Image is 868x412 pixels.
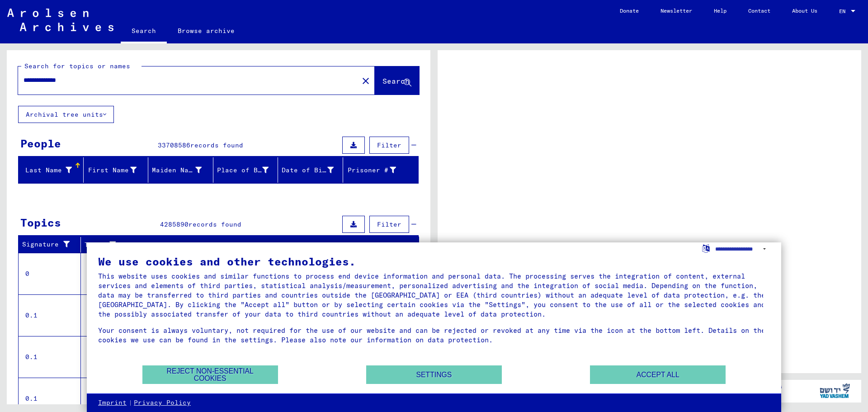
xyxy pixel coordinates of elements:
[190,141,243,149] span: records found
[382,76,410,85] span: Search
[152,163,213,177] div: Maiden Name
[20,135,61,152] div: People
[375,66,419,95] button: Search
[98,271,770,319] div: This website uses cookies and similar functions to process end device information and personal da...
[282,166,334,175] div: Date of Birth
[369,137,409,154] button: Filter
[134,398,191,407] a: Privacy Policy
[213,157,278,183] mat-header-cell: Place of Birth
[217,163,280,177] div: Place of Birth
[347,163,408,177] div: Prisoner #
[278,157,343,183] mat-header-cell: Date of Birth
[19,253,81,294] td: 0
[22,237,83,252] div: Signature
[158,141,190,149] span: 33708586
[98,256,770,267] div: We use cookies and other technologies.
[98,398,127,407] a: Imprint
[87,166,137,175] div: First Name
[22,240,74,249] div: Signature
[343,157,419,183] mat-header-cell: Prisoner #
[121,20,167,43] a: Search
[24,62,130,70] mat-label: Search for topics or names
[148,157,213,183] mat-header-cell: Maiden Name
[377,220,401,228] span: Filter
[19,336,81,378] td: 0.1
[360,76,371,86] mat-icon: close
[189,220,241,228] span: records found
[152,166,202,175] div: Maiden Name
[369,216,409,233] button: Filter
[142,365,278,384] button: Reject non-essential cookies
[19,294,81,336] td: 0.1
[167,20,245,42] a: Browse archive
[282,163,345,177] div: Date of Birth
[160,220,189,228] span: 4285890
[590,365,726,384] button: Accept all
[377,141,401,149] span: Filter
[98,326,770,345] div: Your consent is always voluntary, not required for the use of our website and can be rejected or ...
[87,163,148,177] div: First Name
[366,365,502,384] button: Settings
[22,166,72,175] div: Last Name
[347,166,396,175] div: Prisoner #
[22,163,83,177] div: Last Name
[85,240,401,250] div: Title
[84,157,149,183] mat-header-cell: First Name
[85,237,410,252] div: Title
[20,214,61,231] div: Topics
[839,8,849,14] span: EN
[357,71,375,90] button: Clear
[818,379,852,402] img: yv_logo.png
[19,157,84,183] mat-header-cell: Last Name
[18,106,114,123] button: Archival tree units
[217,166,269,175] div: Place of Birth
[7,9,113,31] img: Arolsen_neg.svg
